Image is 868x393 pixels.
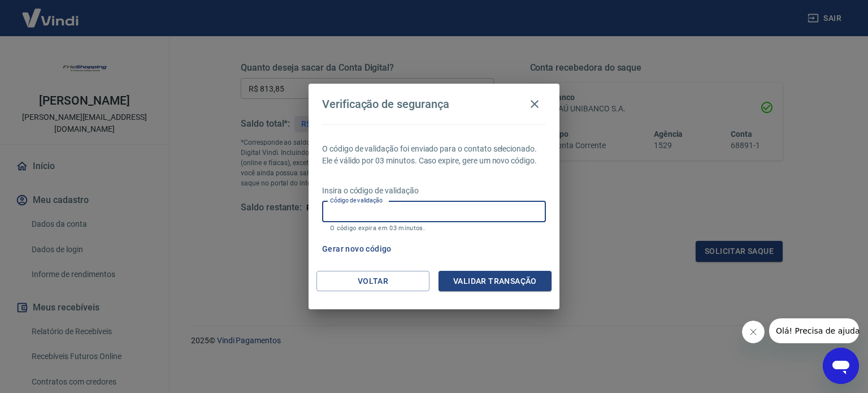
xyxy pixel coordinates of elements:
[318,239,396,260] button: Gerar novo código
[439,271,552,292] button: Validar transação
[823,348,859,384] iframe: Botão para abrir a janela de mensagens
[742,321,765,343] iframe: Fechar mensagem
[330,224,538,232] p: O código expira em 03 minutos.
[322,143,546,167] p: O código de validação foi enviado para o contato selecionado. Ele é válido por 03 minutos. Caso e...
[322,97,449,111] h4: Verificação de segurança
[330,196,383,205] label: Código de validação
[7,8,95,17] span: Olá! Precisa de ajuda?
[769,318,859,343] iframe: Mensagem da empresa
[316,271,429,292] button: Voltar
[322,185,546,197] p: Insira o código de validação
